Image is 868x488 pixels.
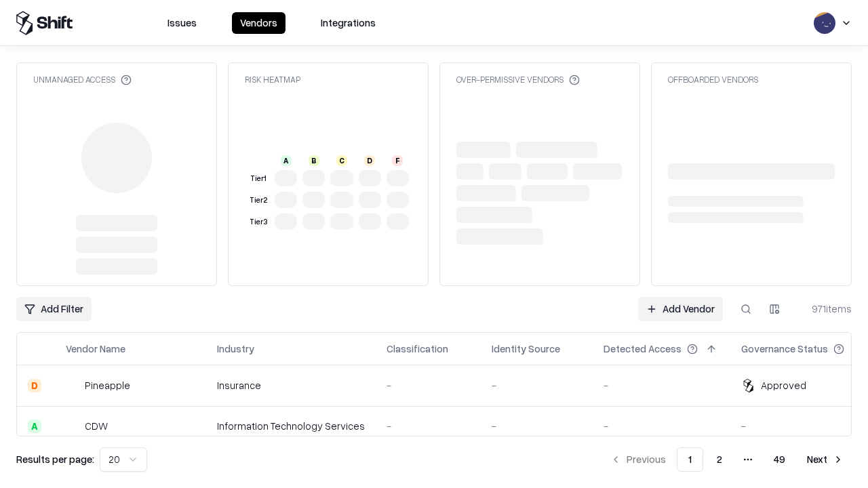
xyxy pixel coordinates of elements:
[248,216,269,228] div: Tier 3
[245,74,300,85] div: Risk Heatmap
[387,342,448,356] div: Classification
[604,378,719,392] div: -
[741,419,866,433] div: -
[492,378,582,392] div: -
[602,447,852,472] nav: pagination
[741,342,828,356] div: Governance Status
[456,74,580,85] div: Over-Permissive Vendors
[16,297,92,321] button: Add Filter
[248,195,269,206] div: Tier 2
[387,378,470,392] div: -
[28,420,41,433] div: A
[638,297,723,321] a: Add Vendor
[28,379,41,392] div: D
[763,447,796,472] button: 49
[387,419,470,433] div: -
[85,378,130,392] div: Pineapple
[33,74,132,85] div: Unmanaged Access
[85,419,108,433] div: CDW
[66,379,79,392] img: Pineapple
[281,155,292,166] div: A
[799,447,852,472] button: Next
[677,447,703,472] button: 1
[364,155,375,166] div: D
[797,302,852,316] div: 971 items
[392,155,403,166] div: F
[492,419,582,433] div: -
[336,155,347,166] div: C
[309,155,319,166] div: B
[668,74,758,85] div: Offboarded Vendors
[492,342,560,356] div: Identity Source
[66,420,79,433] img: CDW
[604,342,682,356] div: Detected Access
[761,378,806,392] div: Approved
[217,378,365,392] div: Insurance
[232,12,285,34] button: Vendors
[604,419,719,433] div: -
[217,419,365,433] div: Information Technology Services
[313,12,384,34] button: Integrations
[706,447,733,472] button: 2
[66,342,125,356] div: Vendor Name
[217,342,254,356] div: Industry
[248,173,269,184] div: Tier 1
[159,12,205,34] button: Issues
[16,452,94,466] p: Results per page:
